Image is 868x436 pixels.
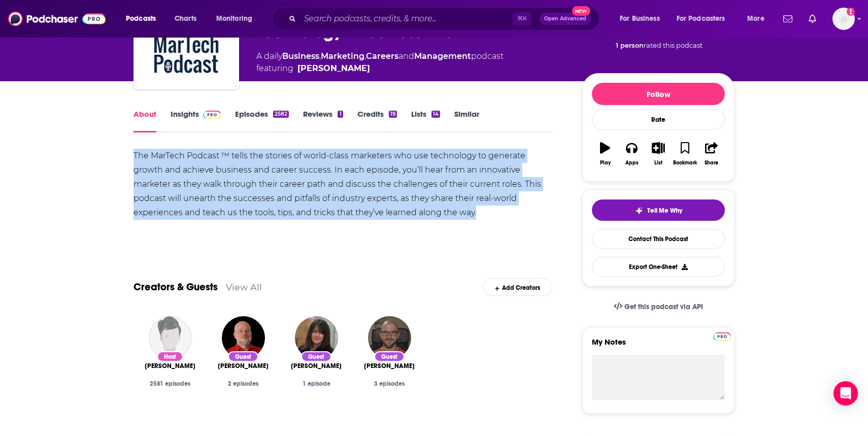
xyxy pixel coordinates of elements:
span: [PERSON_NAME] [291,362,342,370]
a: Lists14 [411,109,440,132]
span: Tell Me Why [647,207,682,215]
a: Bryan Barletta [364,362,415,370]
button: open menu [119,11,169,27]
a: InsightsPodchaser Pro [171,109,221,132]
div: List [654,160,662,166]
button: Apps [618,136,645,172]
a: Management [414,51,471,61]
a: Business [282,51,319,61]
a: Charts [168,11,203,27]
button: List [645,136,672,172]
span: and [398,51,414,61]
span: Open Advanced [544,16,586,21]
span: [PERSON_NAME] [145,362,195,370]
span: Monitoring [216,12,252,26]
span: [PERSON_NAME] [218,362,269,370]
img: Podchaser - Follow, Share and Rate Podcasts [8,9,106,28]
div: 19 [389,111,397,118]
div: 1 episode [288,380,345,387]
span: More [747,12,764,26]
span: 1 person [616,42,644,49]
span: , [319,51,321,61]
a: View All [226,282,262,292]
img: User Profile [832,8,855,30]
div: Host [157,351,183,362]
a: Similar [454,109,479,132]
span: featuring [256,62,504,75]
a: Show notifications dropdown [805,10,820,27]
div: Guest [374,351,405,362]
div: Apps [625,160,639,166]
div: The MarTech Podcast ™ tells the stories of world-class marketers who use technology to generate g... [133,149,552,220]
img: Podchaser Pro [713,332,731,341]
span: [PERSON_NAME] [364,362,415,370]
button: open menu [670,11,740,27]
div: Open Intercom Messenger [833,381,858,406]
span: ⌘ K [513,12,531,25]
span: , [364,51,366,61]
span: rated this podcast [644,42,703,49]
div: Rate [592,109,725,130]
button: Follow [592,83,725,105]
button: tell me why sparkleTell Me Why [592,199,725,221]
div: 1 [338,111,343,118]
a: About [133,109,156,132]
a: Benjamin Shapiro [297,62,370,75]
div: 2581 episodes [142,380,198,387]
a: Get this podcast via API [606,294,711,319]
div: Guest [301,351,331,362]
button: Bookmark [672,136,698,172]
a: Show notifications dropdown [779,10,796,27]
img: Bryan Barletta [368,316,411,359]
div: 2582 [273,111,289,118]
button: Play [592,136,618,172]
a: Pro website [713,331,731,341]
img: Jason Barnard [222,316,265,359]
a: Jason Barnard [218,362,269,370]
span: Charts [175,12,196,26]
img: Podchaser Pro [203,111,221,119]
a: Benjamin Shapiro [145,362,195,370]
a: Reviews1 [303,109,343,132]
span: Logged in as saraatspark [832,8,855,30]
input: Search podcasts, credits, & more... [300,11,513,27]
button: Open AdvancedNew [540,13,591,25]
span: For Business [620,12,660,26]
span: For Podcasters [677,12,725,26]
button: open menu [740,11,777,27]
svg: Add a profile image [847,8,855,16]
div: Search podcasts, credits, & more... [282,7,609,30]
a: Credits19 [357,109,397,132]
div: A daily podcast [256,50,504,75]
div: 14 [431,111,440,118]
span: Podcasts [126,12,156,26]
div: Guest [228,351,258,362]
button: Export One-Sheet [592,257,725,277]
img: Benjamin Shapiro [149,316,192,359]
a: Chloe Thomas [291,362,342,370]
button: open menu [613,11,673,27]
div: 3 episodes [361,380,418,387]
div: 2 episodes [215,380,272,387]
a: Marketing [321,51,364,61]
button: open menu [209,11,265,27]
img: Chloe Thomas [295,316,338,359]
button: Share [698,136,725,172]
span: New [572,6,590,16]
div: Bookmark [673,160,697,166]
a: Careers [366,51,398,61]
label: My Notes [592,337,725,355]
span: Get this podcast via API [624,303,703,311]
img: tell me why sparkle [635,207,643,215]
a: Episodes2582 [235,109,289,132]
div: Add Creators [483,278,552,296]
a: Contact This Podcast [592,229,725,249]
a: Creators & Guests [133,281,218,293]
div: Share [705,160,718,166]
div: Play [600,160,611,166]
